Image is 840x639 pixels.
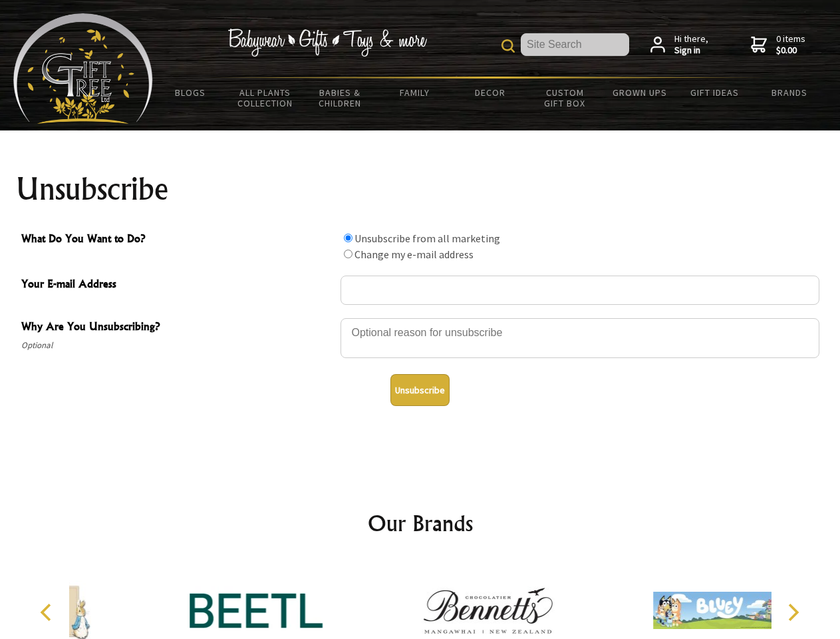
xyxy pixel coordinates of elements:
span: Optional [21,337,334,353]
a: 0 items$0.00 [751,33,805,57]
h2: Our Brands [27,507,814,539]
input: Your E-mail Address [341,276,819,305]
strong: $0.00 [776,45,805,57]
img: product search [501,39,515,53]
textarea: Why Are You Unsubscribing? [341,318,819,358]
input: Site Search [521,33,629,56]
a: Brands [752,79,827,106]
input: What Do You Want to Do? [344,250,352,258]
a: Grown Ups [602,79,677,106]
a: All Plants Collection [228,79,303,117]
label: Change my e-mail address [354,248,474,261]
span: Hi there, [674,33,708,57]
button: Next [778,598,807,627]
img: Babyware - Gifts - Toys and more... [13,13,153,124]
a: Family [378,79,453,106]
a: Babies & Children [303,79,378,117]
a: BLOGS [153,79,228,106]
input: What Do You Want to Do? [344,234,352,242]
span: Why Are You Unsubscribing? [21,318,334,337]
a: Decor [452,79,527,106]
span: What Do You Want to Do? [21,230,334,250]
a: Gift Ideas [677,79,752,106]
h1: Unsubscribe [16,173,825,205]
span: Your E-mail Address [21,276,334,295]
button: Unsubscribe [390,374,450,406]
strong: Sign in [674,45,708,57]
button: Previous [33,598,63,627]
a: Hi there,Sign in [650,33,708,57]
a: Custom Gift Box [527,79,603,117]
span: 0 items [776,33,805,57]
img: Babywear - Gifts - Toys & more [227,29,427,57]
label: Unsubscribe from all marketing [354,232,500,245]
